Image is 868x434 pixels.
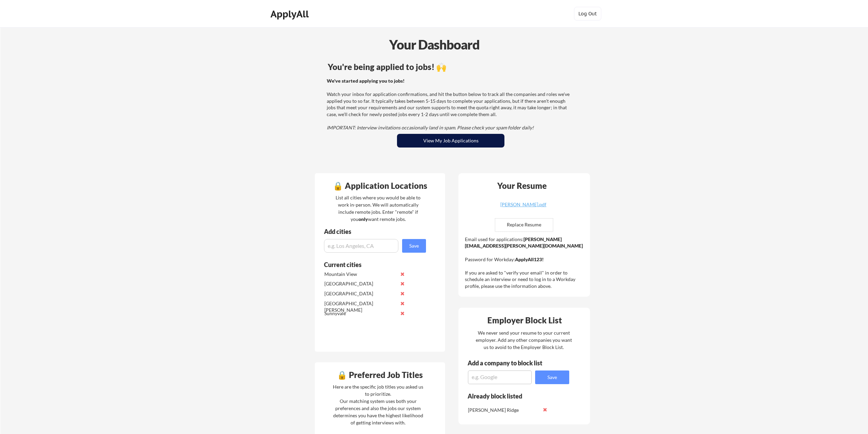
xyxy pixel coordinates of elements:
[324,280,396,287] div: [GEOGRAPHIC_DATA]
[468,360,553,366] div: Add a company to block list
[483,202,564,213] a: [PERSON_NAME].pdf
[1,35,868,54] div: Your Dashboard
[327,78,573,131] div: Watch your inbox for application confirmations, and hit the button below to track all the compani...
[465,236,583,249] strong: [PERSON_NAME][EMAIL_ADDRESS][PERSON_NAME][DOMAIN_NAME]
[327,78,404,84] strong: We've started applying you to jobs!
[324,228,428,235] div: Add cities
[324,262,418,268] div: Current cities
[328,63,574,71] div: You're being applied to jobs! 🙌
[327,125,534,130] em: IMPORTANT: Interview invitations occasionally land in spam. Please check your spam folder daily!
[488,182,556,190] div: Your Resume
[465,236,585,290] div: Email used for applications: Password for Workday: If you are asked to "verify your email" in ord...
[358,216,368,222] strong: only
[270,8,311,20] div: ApplyAll
[324,310,396,317] div: Sunnyvale
[468,407,540,414] div: [PERSON_NAME] Ridge
[331,194,425,223] div: List all cities where you would be able to work in-person. We will automatically include remote j...
[331,383,425,426] div: Here are the specific job titles you asked us to prioritize. Our matching system uses both your p...
[324,300,396,313] div: [GEOGRAPHIC_DATA][PERSON_NAME]
[317,371,443,379] div: 🔒 Preferred Job Titles
[317,182,443,190] div: 🔒 Application Locations
[324,271,396,278] div: Mountain View
[402,239,426,253] button: Save
[515,256,544,262] strong: ApplyAll123!
[535,370,569,384] button: Save
[468,393,560,399] div: Already block listed
[461,316,588,324] div: Employer Block List
[324,239,398,253] input: e.g. Los Angeles, CA
[324,290,396,297] div: [GEOGRAPHIC_DATA]
[483,202,564,207] div: [PERSON_NAME].pdf
[397,134,504,148] button: View My Job Applications
[475,329,572,351] div: We never send your resume to your current employer. Add any other companies you want us to avoid ...
[574,7,601,20] button: Log Out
